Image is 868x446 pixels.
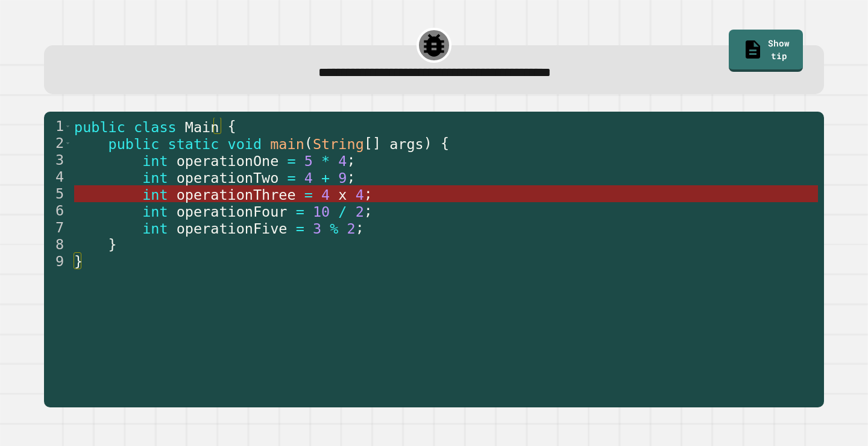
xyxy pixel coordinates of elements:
span: + [321,170,330,186]
div: 5 [44,185,72,202]
span: 4 [321,186,330,203]
span: int [142,170,168,186]
span: int [142,186,168,203]
span: public [74,119,125,136]
span: operationFive [177,220,288,237]
span: = [288,153,296,170]
span: args [389,136,424,153]
span: main [270,136,304,153]
span: public [108,136,160,153]
span: / [339,203,347,220]
span: 4 [304,170,313,186]
span: 3 [313,220,321,237]
span: int [142,153,168,170]
span: = [304,186,313,203]
div: 1 [44,118,72,135]
span: 4 [339,153,347,170]
span: = [296,220,304,237]
a: Show tip [729,30,802,72]
span: 2 [356,203,364,220]
span: int [142,220,168,237]
span: 9 [339,170,347,186]
span: class [134,119,177,136]
span: % [330,220,338,237]
span: operationFour [177,203,288,220]
span: operationOne [177,153,279,170]
span: x [339,186,347,203]
span: Main [185,119,219,136]
span: 5 [304,153,313,170]
span: 10 [313,203,330,220]
div: 4 [44,168,72,185]
div: 9 [44,253,72,270]
span: int [142,203,168,220]
span: String [313,136,364,153]
span: Toggle code folding, rows 1 through 9 [64,118,71,135]
div: 8 [44,236,72,253]
span: static [168,136,219,153]
div: 2 [44,135,72,151]
span: void [228,136,262,153]
span: operationThree [177,186,296,203]
span: = [288,170,296,186]
span: Toggle code folding, rows 2 through 8 [64,135,71,151]
div: 6 [44,202,72,219]
div: 7 [44,219,72,236]
span: 2 [347,220,356,237]
div: 3 [44,151,72,168]
span: 4 [356,186,364,203]
span: = [296,203,304,220]
span: operationTwo [177,170,279,186]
